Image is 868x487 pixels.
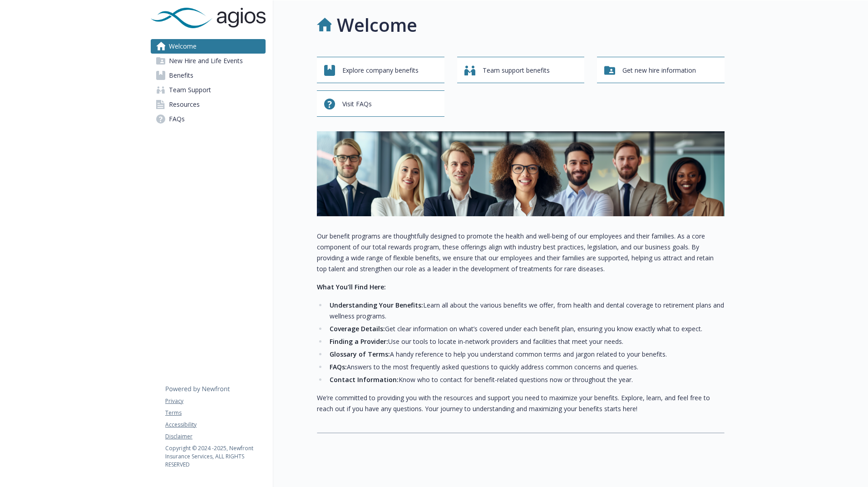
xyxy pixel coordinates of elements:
a: FAQs [151,112,266,126]
a: New Hire and Life Events [151,54,266,68]
a: Benefits [151,68,266,83]
strong: Contact Information: [330,375,399,384]
a: Resources [151,97,266,112]
h1: Welcome [337,11,417,39]
li: Know who to contact for benefit-related questions now or throughout the year. [327,374,725,385]
li: Learn all about the various benefits we offer, from health and dental coverage to retirement plan... [327,300,725,322]
span: FAQs [169,112,185,126]
a: Disclaimer [165,432,265,441]
strong: Finding a Provider: [330,337,388,346]
button: Team support benefits [457,57,585,83]
img: overview page banner [317,131,725,216]
span: New Hire and Life Events [169,54,243,68]
li: A handy reference to help you understand common terms and jargon related to your benefits. [327,349,725,360]
strong: FAQs: [330,363,347,371]
button: Get new hire information [597,57,725,83]
a: Privacy [165,397,265,405]
span: Explore company benefits [342,62,419,79]
span: Benefits [169,68,193,83]
li: Use our tools to locate in-network providers and facilities that meet your needs. [327,336,725,347]
span: Visit FAQs [342,95,372,113]
p: Our benefit programs are thoughtfully designed to promote the health and well-being of our employ... [317,231,725,274]
strong: Coverage Details: [330,324,385,333]
li: Answers to the most frequently asked questions to quickly address common concerns and queries. [327,362,725,373]
a: Welcome [151,39,266,54]
span: Resources [169,97,200,112]
p: We’re committed to providing you with the resources and support you need to maximize your benefit... [317,393,725,414]
strong: Glossary of Terms: [330,350,390,358]
button: Explore company benefits [317,57,444,83]
span: Team support benefits [483,62,550,79]
a: Team Support [151,83,266,97]
a: Terms [165,409,265,417]
span: Welcome [169,39,197,54]
strong: Understanding Your Benefits: [330,301,423,309]
button: Visit FAQs [317,90,444,117]
span: Get new hire information [622,62,696,79]
strong: What You’ll Find Here: [317,283,386,291]
li: Get clear information on what’s covered under each benefit plan, ensuring you know exactly what t... [327,323,725,334]
span: Team Support [169,83,211,97]
a: Accessibility [165,421,265,429]
p: Copyright © 2024 - 2025 , Newfront Insurance Services, ALL RIGHTS RESERVED [165,444,265,469]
